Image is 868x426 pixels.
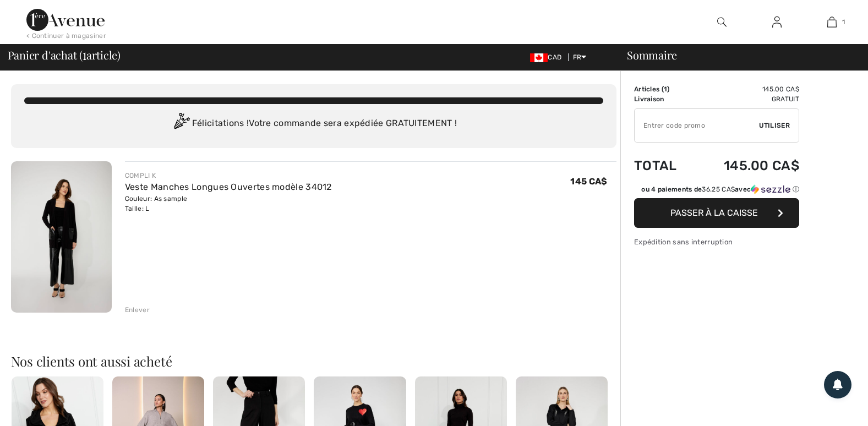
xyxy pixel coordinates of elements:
[530,53,548,62] img: Canadian Dollar
[694,84,799,94] td: 145.00 CA$
[634,184,799,198] div: ou 4 paiements de36.25 CA$avecSezzle Cliquez pour en savoir plus sur Sezzle
[717,15,727,29] img: recherche
[170,113,192,135] img: Congratulation2.svg
[125,194,332,214] div: Couleur: As sample Taille: L
[634,198,799,228] button: Passer à la caisse
[763,15,790,29] a: Se connecter
[24,113,603,135] div: Félicitations ! Votre commande sera expédiée GRATUITEMENT !
[530,53,566,61] span: CAD
[11,354,616,368] h2: Nos clients ont aussi acheté
[827,15,837,29] img: Mon panier
[759,121,790,130] span: Utiliser
[570,176,607,187] span: 145 CA$
[641,184,799,194] div: ou 4 paiements de avec
[634,94,694,104] td: Livraison
[664,85,667,93] span: 1
[772,15,782,29] img: Mes infos
[842,17,845,27] span: 1
[634,237,799,247] div: Expédition sans interruption
[125,182,332,192] a: Veste Manches Longues Ouvertes modèle 34012
[11,161,112,313] img: Veste Manches Longues Ouvertes modèle 34012
[125,305,150,315] div: Enlever
[26,31,106,41] div: < Continuer à magasiner
[614,50,861,61] div: Sommaire
[634,147,694,184] td: Total
[694,147,799,184] td: 145.00 CA$
[26,9,105,31] img: 1ère Avenue
[751,184,790,194] img: Sezzle
[805,15,859,29] a: 1
[702,185,735,193] span: 36.25 CA$
[635,109,759,142] input: Code promo
[670,207,758,218] span: Passer à la caisse
[83,47,86,61] span: 1
[125,171,332,181] div: COMPLI K
[694,94,799,104] td: Gratuit
[573,53,587,61] span: FR
[8,50,121,61] span: Panier d'achat ( article)
[634,84,694,94] td: Articles ( )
